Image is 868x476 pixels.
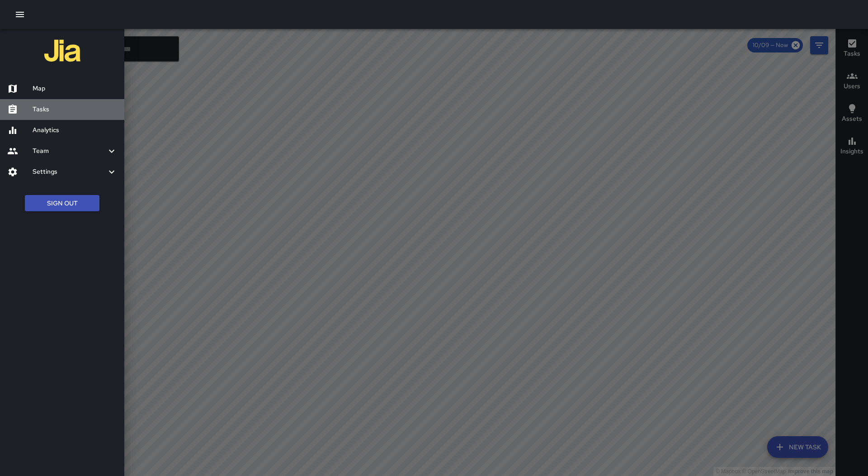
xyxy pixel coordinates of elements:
[25,195,99,212] button: Sign Out
[33,84,117,94] h6: Map
[33,125,117,135] h6: Analytics
[33,167,106,177] h6: Settings
[33,105,117,114] h6: Tasks
[33,146,106,156] h6: Team
[44,33,80,69] img: jia-logo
